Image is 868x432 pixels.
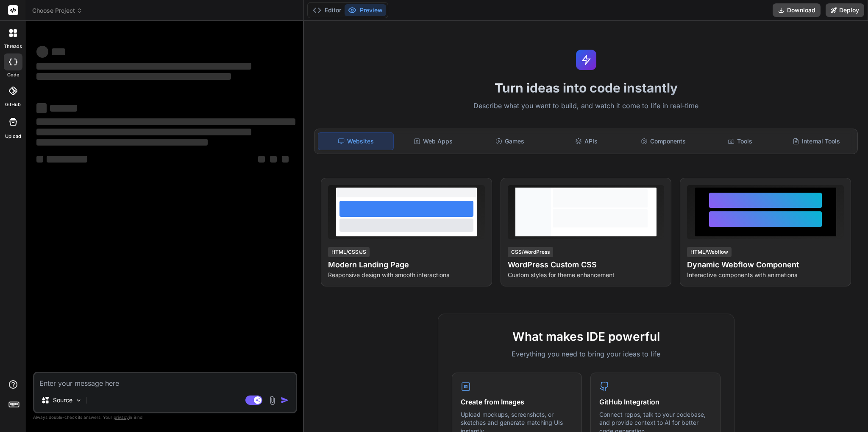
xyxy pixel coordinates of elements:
[258,156,265,163] span: ‌
[36,129,251,135] span: ‌
[779,132,854,150] div: Internal Tools
[47,156,87,163] span: ‌
[5,133,21,140] label: Upload
[36,118,295,125] span: ‌
[549,132,624,150] div: APIs
[309,101,863,112] p: Describe what you want to build, and watch it come to life in real-time
[472,132,547,150] div: Games
[32,6,83,15] span: Choose Project
[508,259,665,271] h4: WordPress Custom CSS
[328,259,485,271] h4: Modern Landing Page
[270,156,277,163] span: ‌
[75,397,82,404] img: Pick Models
[36,46,48,58] span: ‌
[508,247,553,257] div: CSS/WordPress
[33,413,297,421] p: Always double-check its answers. Your in Bind
[626,132,701,150] div: Components
[773,3,821,17] button: Download
[50,105,77,112] span: ‌
[114,415,129,420] span: privacy
[345,4,386,16] button: Preview
[36,103,47,113] span: ‌
[52,48,65,55] span: ‌
[36,139,208,146] span: ‌
[328,271,485,279] p: Responsive design with smooth interactions
[309,4,345,16] button: Editor
[281,396,289,404] img: icon
[282,156,289,163] span: ‌
[452,349,721,359] p: Everything you need to bring your ideas to life
[687,259,844,271] h4: Dynamic Webflow Component
[36,73,231,80] span: ‌
[452,328,721,345] h2: What makes IDE powerful
[36,156,43,163] span: ‌
[4,43,22,50] label: threads
[461,397,573,407] h4: Create from Images
[53,396,72,404] p: Source
[328,247,370,257] div: HTML/CSS/JS
[508,271,665,279] p: Custom styles for theme enhancement
[7,71,19,79] label: code
[687,247,732,257] div: HTML/Webflow
[702,132,777,150] div: Tools
[5,101,21,108] label: GitHub
[267,396,277,405] img: attachment
[599,397,712,407] h4: GitHub Integration
[309,80,863,95] h1: Turn ideas into code instantly
[687,271,844,279] p: Interactive components with animations
[318,132,394,150] div: Websites
[826,3,864,17] button: Deploy
[395,132,470,150] div: Web Apps
[36,63,251,70] span: ‌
